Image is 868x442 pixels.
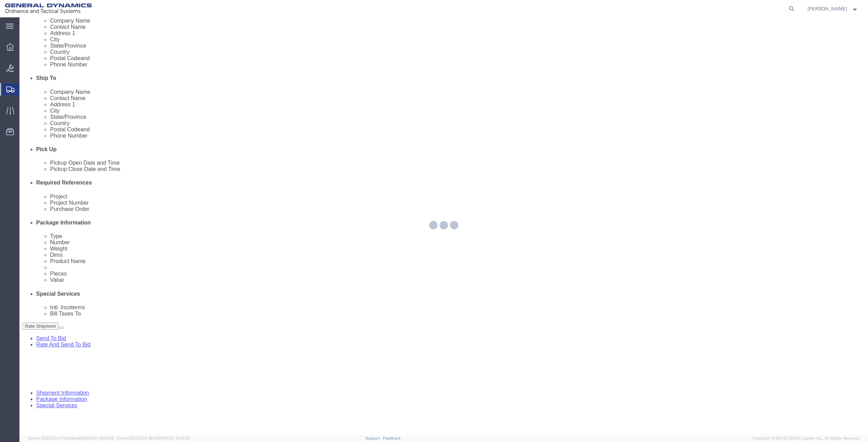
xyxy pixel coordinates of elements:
[116,436,190,440] span: Client: 2025.20.0-8b113f4
[5,3,92,14] img: logo
[365,436,383,440] a: Support
[383,436,401,440] a: Feedback
[162,436,190,440] span: [DATE] 10:16:38
[807,5,859,13] button: [PERSON_NAME]
[807,5,847,13] span: Nicholas Bohmer
[85,436,113,440] span: [DATE] 09:51:04
[28,436,113,440] span: Server: 2025.20.0-710e05ee653
[753,435,860,441] span: Copyright © [DATE]-[DATE] Agistix Inc., All Rights Reserved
